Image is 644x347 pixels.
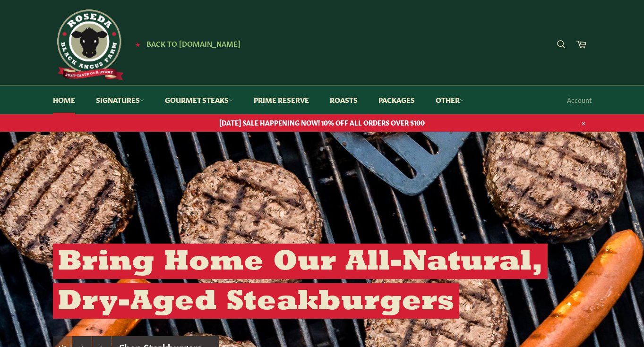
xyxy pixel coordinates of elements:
a: Gourmet Steaks [155,85,242,114]
img: Roseda Beef [53,9,124,80]
a: Packages [369,85,424,114]
a: Roasts [320,85,367,114]
a: Other [426,85,473,114]
a: Account [562,86,596,114]
span: [DATE] SALE HAPPENING NOW! 10% OFF ALL ORDERS OVER $100 [43,118,601,127]
span: Back to [DOMAIN_NAME] [146,38,240,48]
a: Signatures [86,85,154,114]
a: ★ Back to [DOMAIN_NAME] [130,40,240,48]
h2: Bring Home Our All-Natural, Dry-Aged Steakburgers [53,244,548,319]
a: Prime Reserve [244,85,318,114]
a: Home [43,85,85,114]
span: ★ [135,40,140,48]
